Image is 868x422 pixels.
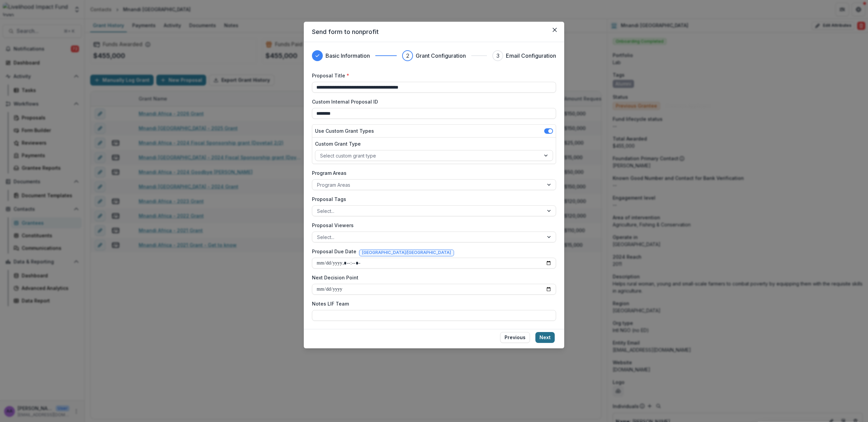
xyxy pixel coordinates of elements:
div: Progress [312,50,556,61]
button: Next [535,332,555,343]
label: Proposal Tags [312,196,552,203]
div: 3 [496,52,499,60]
button: Previous [500,332,530,343]
label: Next Decision Point [312,274,552,281]
label: Use Custom Grant Types [315,127,374,134]
span: [GEOGRAPHIC_DATA]/[GEOGRAPHIC_DATA] [362,250,451,255]
h3: Basic Information [325,52,370,60]
label: Proposal Title [312,72,552,79]
button: Close [549,24,560,35]
label: Proposal Due Date [312,248,356,255]
div: 2 [406,52,409,60]
label: Notes LIF Team [312,300,552,307]
label: Proposal Viewers [312,222,552,229]
h3: Email Configuration [506,52,556,60]
label: Program Areas [312,169,552,177]
label: Custom Internal Proposal ID [312,98,552,105]
header: Send form to nonprofit [304,22,564,42]
h3: Grant Configuration [416,52,466,60]
label: Custom Grant Type [315,140,549,147]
